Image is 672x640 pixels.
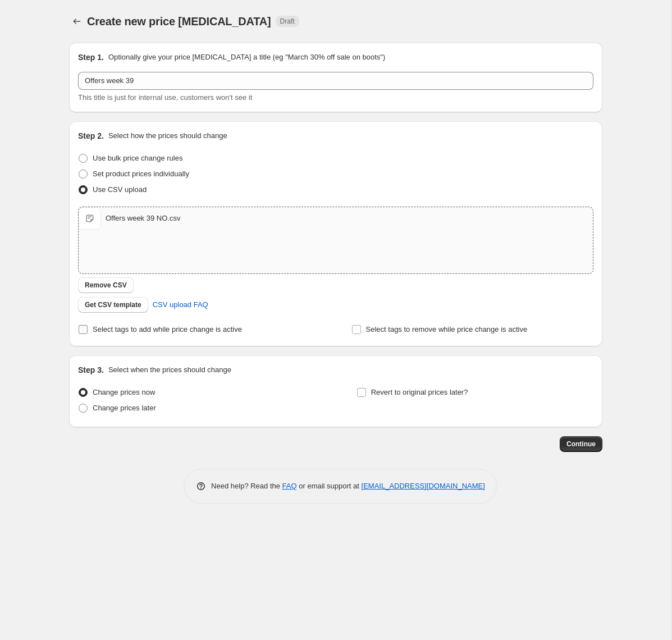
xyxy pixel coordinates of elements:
a: [EMAIL_ADDRESS][DOMAIN_NAME] [362,482,485,490]
a: FAQ [282,482,297,490]
span: Change prices now [93,388,155,396]
span: This title is just for internal use, customers won't see it [78,93,252,102]
h2: Step 3. [78,364,104,376]
span: or email support at [297,482,362,490]
div: Offers week 39 NO.csv [106,213,180,224]
span: Select tags to add while price change is active [93,325,242,333]
p: Optionally give your price [MEDICAL_DATA] a title (eg "March 30% off sale on boots") [108,52,385,63]
span: Remove CSV [85,281,127,290]
input: 30% off holiday sale [78,72,593,90]
p: Select how the prices should change [108,130,227,141]
span: Create new price [MEDICAL_DATA] [87,15,271,28]
span: Need help? Read the [211,482,282,490]
p: Select when the prices should change [108,364,231,376]
span: Draft [280,17,295,26]
span: Revert to original prices later? [371,388,468,396]
span: Use bulk price change rules [93,154,182,162]
button: Price change jobs [69,13,85,29]
span: Set product prices individually [93,170,189,178]
span: Select tags to remove while price change is active [366,325,528,333]
span: Change prices later [93,404,156,412]
button: Get CSV template [78,297,148,313]
span: Continue [566,440,596,449]
h2: Step 2. [78,130,104,141]
button: Continue [560,436,602,452]
span: Use CSV upload [93,185,147,194]
span: Get CSV template [85,300,141,309]
button: Remove CSV [78,277,134,293]
a: CSV upload FAQ [146,296,215,314]
span: CSV upload FAQ [153,299,208,310]
h2: Step 1. [78,52,104,63]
